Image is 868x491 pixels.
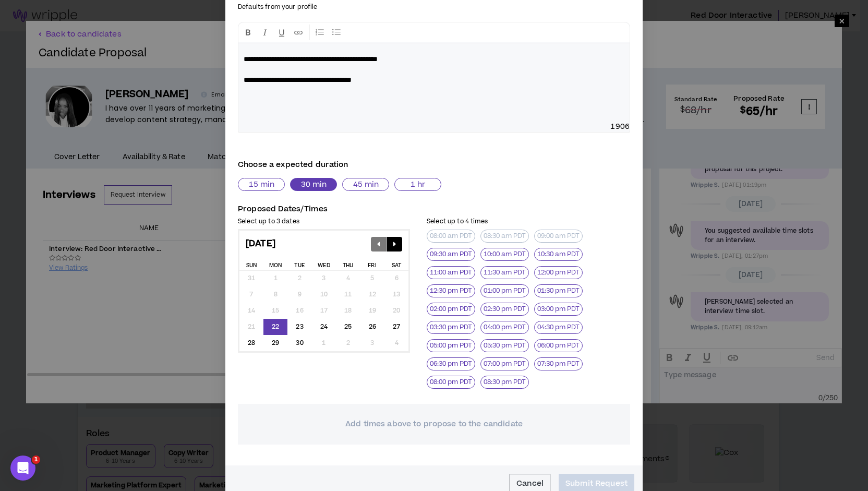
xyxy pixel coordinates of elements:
[480,248,529,261] button: 10:00 am PDT
[534,266,583,279] button: 12:00 pm PDT
[534,357,583,370] button: 07:30 pm PDT
[240,25,256,40] button: Format Bold
[427,248,475,261] button: 09:30 am PDT
[336,262,360,270] div: Thu
[610,122,630,132] span: 1906
[238,200,328,218] label: Proposed Dates/Times
[290,178,337,191] button: 30 min
[238,155,630,174] label: Choose a expected duration
[239,262,263,270] div: Sun
[32,456,40,464] span: 1
[480,339,529,352] button: 05:30 pm PDT
[312,262,336,270] div: Wed
[329,25,344,40] button: Numbered List
[238,3,630,12] small: Defaults from your profile
[427,321,475,334] button: 03:30 pm PDT
[10,456,35,481] iframe: Intercom live chat
[480,266,529,279] button: 11:30 am PDT
[480,376,529,389] button: 08:30 pm PDT
[427,357,475,370] button: 06:30 pm PDT
[246,237,275,251] div: [DATE]
[427,266,475,279] button: 11:00 am PDT
[427,376,475,389] button: 08:00 pm PDT
[480,321,529,334] button: 04:00 pm PDT
[342,178,389,191] button: 45 min
[291,25,306,40] button: Insert Link
[238,217,299,226] small: Select up to 3 dates
[534,339,583,352] button: 06:00 pm PDT
[394,178,441,191] button: 1 hr
[263,262,287,270] div: Mon
[384,262,408,270] div: Sat
[288,262,312,270] div: Tue
[480,357,529,370] button: 07:00 pm PDT
[238,178,285,191] button: 15 min
[534,284,583,297] button: 01:30 pm PDT
[534,321,583,334] button: 04:30 pm PDT
[427,339,475,352] button: 05:00 pm PDT
[480,303,529,316] button: 02:30 pm PDT
[312,25,328,40] button: Bullet List
[274,25,290,40] button: Format Underline
[534,303,583,316] button: 03:00 pm PDT
[360,262,384,270] div: Fri
[427,284,475,297] button: 12:30 pm PDT
[534,248,583,261] button: 10:30 am PDT
[480,284,529,297] button: 01:00 pm PDT
[257,25,273,40] button: Format Italics
[427,303,475,316] button: 02:00 pm PDT
[345,412,523,436] p: Add times above to propose to the candidate
[427,217,488,226] small: Select up to 4 times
